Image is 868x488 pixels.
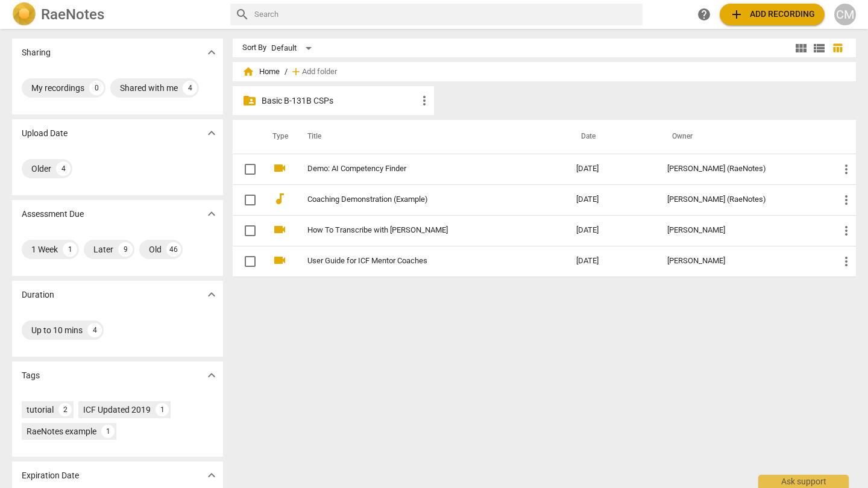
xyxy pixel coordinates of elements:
div: [PERSON_NAME] [667,226,820,235]
span: help [697,7,711,22]
a: How To Transcribe with [PERSON_NAME] [307,226,533,235]
button: Show more [203,124,221,142]
div: ICF Updated 2019 [83,404,151,416]
button: Show more [203,43,221,61]
a: Help [693,4,715,25]
div: 1 [101,425,115,438]
div: My recordings [31,82,84,94]
div: 1 Week [31,243,58,255]
a: LogoRaeNotes [12,2,221,27]
button: Show more [203,366,221,384]
div: Shared with me [120,82,178,94]
div: 4 [183,81,197,95]
p: Sharing [22,46,51,59]
span: add [290,66,302,78]
p: Tags [22,369,40,382]
span: search [235,7,250,22]
th: Type [263,120,293,154]
p: Basic B-131B CSPs [262,95,417,107]
button: Show more [203,286,221,304]
button: CM [834,4,856,25]
button: Tile view [792,39,810,57]
span: / [285,67,288,77]
p: Duration [22,289,54,301]
div: [PERSON_NAME] [667,257,820,266]
button: Table view [828,39,846,57]
div: 1 [156,403,169,416]
div: [PERSON_NAME] (RaeNotes) [667,195,820,204]
span: Home [242,66,280,78]
h2: RaeNotes [41,6,104,23]
div: Old [149,243,162,255]
div: 0 [89,81,104,95]
div: Default [271,39,316,58]
td: [DATE] [567,184,658,215]
button: Show more [203,205,221,223]
span: view_list [812,41,826,55]
a: User Guide for ICF Mentor Coaches [307,257,533,266]
span: videocam [272,253,287,267]
div: 1 [63,242,77,257]
span: more_vert [839,224,854,238]
td: [DATE] [567,154,658,184]
span: home [242,66,254,78]
span: audiotrack [272,192,287,206]
div: Later [93,243,113,255]
span: expand_more [204,287,219,302]
img: Logo [12,2,36,27]
span: expand_more [204,45,219,60]
span: expand_more [204,207,219,221]
span: videocam [272,222,287,237]
td: [DATE] [567,246,658,277]
button: Upload [720,4,825,25]
button: List view [810,39,828,57]
div: 4 [87,323,102,337]
span: expand_more [204,468,219,483]
span: more_vert [839,193,854,207]
div: RaeNotes example [27,425,96,437]
a: Coaching Demonstration (Example) [307,195,533,204]
div: 9 [118,242,133,257]
td: [DATE] [567,215,658,246]
div: 2 [58,403,72,416]
span: Add folder [302,67,337,77]
div: Ask support [758,475,849,488]
button: Show more [203,466,221,484]
div: 4 [56,161,71,176]
th: Date [567,120,658,154]
span: expand_more [204,368,219,383]
input: Search [254,5,638,24]
span: Add recording [729,7,815,22]
p: Assessment Due [22,208,84,221]
span: table_chart [832,42,843,54]
p: Upload Date [22,127,68,140]
div: Up to 10 mins [31,324,83,336]
th: Owner [658,120,829,154]
p: Expiration Date [22,469,79,482]
span: view_module [794,41,808,55]
span: videocam [272,161,287,175]
th: Title [293,120,567,154]
span: more_vert [839,162,854,177]
div: Older [31,163,51,175]
div: tutorial [27,404,54,416]
a: Demo: AI Competency Finder [307,164,533,174]
div: Sort By [242,43,266,52]
span: add [729,7,744,22]
div: [PERSON_NAME] (RaeNotes) [667,164,820,174]
span: more_vert [839,254,854,269]
span: more_vert [417,93,432,108]
span: expand_more [204,126,219,140]
span: folder_shared [242,93,257,108]
div: 46 [166,242,181,257]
